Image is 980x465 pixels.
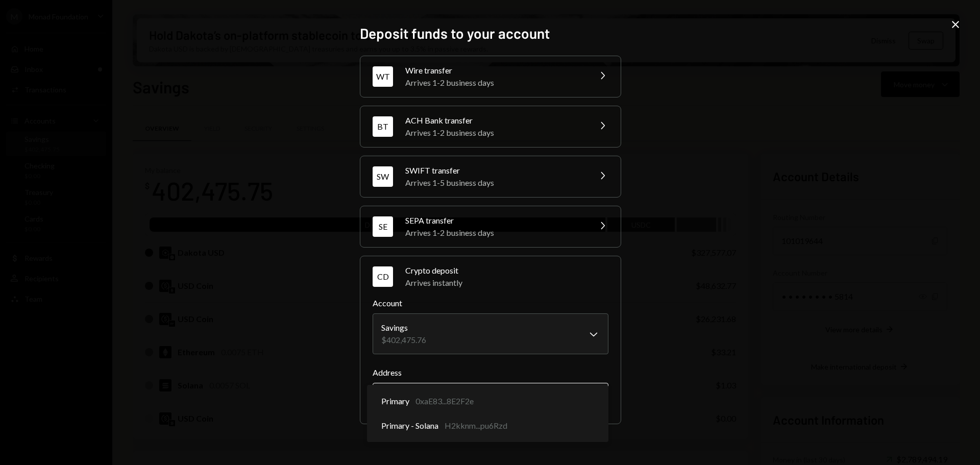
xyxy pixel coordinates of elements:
[373,66,393,87] div: WT
[405,264,608,277] div: Crypto deposit
[405,164,584,177] div: SWIFT transfer
[415,395,474,407] div: 0xaE83...8E2F2e
[445,420,507,432] div: H2kknm...pu6Rzd
[373,116,393,137] div: BT
[405,227,584,239] div: Arrives 1-2 business days
[373,266,393,287] div: CD
[405,277,608,289] div: Arrives instantly
[373,166,393,187] div: SW
[381,395,409,407] span: Primary
[373,313,608,354] button: Account
[405,127,584,139] div: Arrives 1-2 business days
[381,420,438,432] span: Primary - Solana
[405,114,584,127] div: ACH Bank transfer
[373,366,608,379] label: Address
[405,77,584,89] div: Arrives 1-2 business days
[360,23,620,43] h2: Deposit funds to your account
[405,214,584,227] div: SEPA transfer
[373,383,608,411] button: Address
[373,216,393,237] div: SE
[405,177,584,189] div: Arrives 1-5 business days
[373,297,608,309] label: Account
[405,64,584,77] div: Wire transfer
